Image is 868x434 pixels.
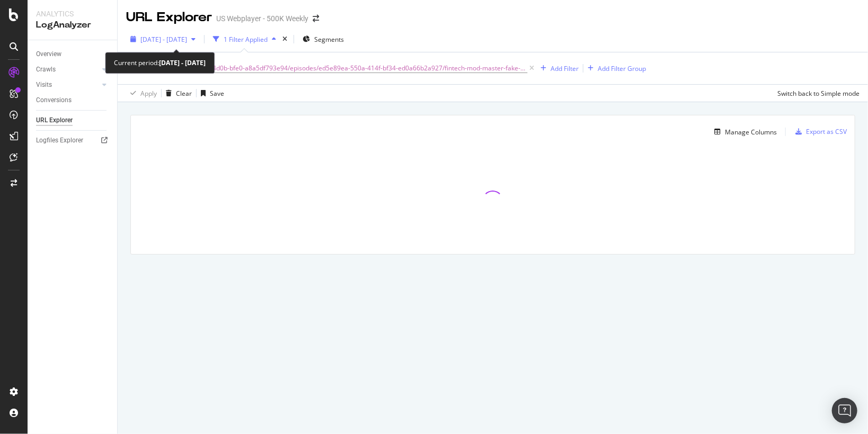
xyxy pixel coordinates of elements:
div: Logfiles Explorer [36,135,83,146]
div: Add Filter Group [598,64,646,73]
button: Apply [126,85,157,102]
button: Segments [298,31,348,48]
a: Logfiles Explorer [36,135,110,146]
div: 1 Filter Applied [224,35,268,44]
button: Add Filter [536,62,579,75]
button: Save [197,85,224,102]
div: Current period: [114,57,206,69]
a: Overview [36,49,110,60]
a: URL Explorer [36,115,110,126]
b: [DATE] - [DATE] [159,58,206,67]
div: Visits [36,79,52,91]
div: Analytics [36,8,109,19]
span: [DATE] - [DATE] [140,35,187,44]
span: ^.*3915bdb8-e06f-4d0b-bfe0-a8a5df793e94/episodes/ed5e89ea-550a-414f-bf34-ed0a66b2a927/fintech-mod... [156,61,527,76]
div: Manage Columns [725,128,777,137]
button: 1 Filter Applied [209,31,280,48]
button: Switch back to Simple mode [773,85,860,102]
button: Manage Columns [710,125,777,138]
div: LogAnalyzer [36,19,109,31]
button: Clear [162,85,192,102]
button: Add Filter Group [583,62,646,75]
div: Open Intercom Messenger [832,398,857,423]
div: Overview [36,49,61,60]
div: Apply [140,89,157,98]
div: URL Explorer [36,115,73,126]
div: Crawls [36,64,56,75]
div: Switch back to Simple mode [777,89,860,98]
span: Segments [314,35,344,44]
div: times [280,34,289,44]
div: Add Filter [551,64,579,73]
a: Visits [36,79,99,91]
div: arrow-right-arrow-left [313,15,319,22]
button: [DATE] - [DATE] [126,31,200,48]
div: Conversions [36,95,72,106]
div: URL Explorer [126,8,212,26]
a: Conversions [36,95,110,106]
a: Crawls [36,64,99,75]
div: Export as CSV [806,127,847,136]
div: Save [210,89,224,98]
button: Export as CSV [791,123,847,140]
div: US Webplayer - 500K Weekly [216,13,308,24]
div: Clear [176,89,192,98]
